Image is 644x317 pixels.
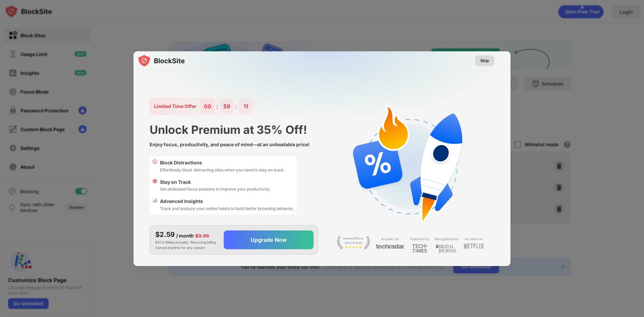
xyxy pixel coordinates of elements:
div: Featured by [410,236,429,242]
div: $31.12 Billed annually. Recurring billing. Cancel anytime for any reason [155,229,218,250]
div: Track and analyze your online habits to build better browsing behavior. [160,205,294,212]
img: light-digital-journal.svg [436,244,457,255]
div: As seen on [381,236,399,242]
img: gradient.svg [138,51,515,184]
div: As seen on [465,236,483,242]
img: light-techradar.svg [376,244,405,249]
div: Upgrade Now [251,236,287,243]
div: 📊 [152,198,157,212]
img: light-techtimes.svg [412,244,427,253]
div: Set dedicated focus sessions to improve your productivity. [160,186,270,192]
div: / month [176,232,194,240]
div: $3.99 [195,232,209,240]
img: light-stay-focus.svg [337,236,370,249]
div: Skip [480,57,489,64]
div: Advanced Insights [160,198,294,205]
div: Recognized by [435,236,459,242]
div: $2.59 [155,229,175,240]
img: light-netflix.svg [464,244,484,249]
div: 🎯 [152,178,157,193]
